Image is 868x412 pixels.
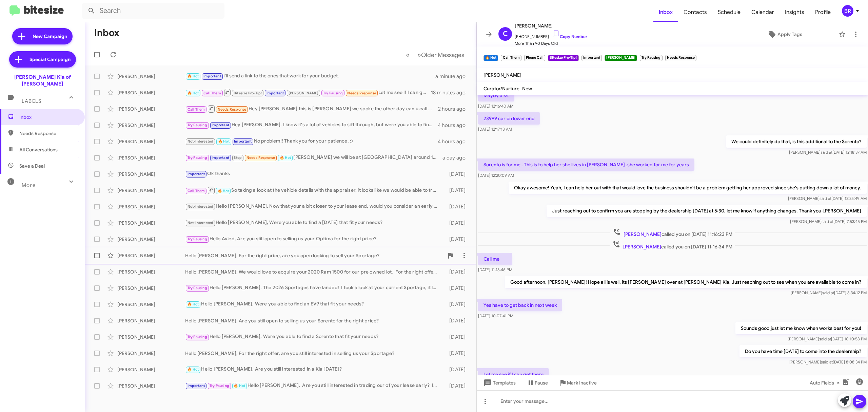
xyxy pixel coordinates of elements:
[821,359,833,364] span: said at
[185,170,442,178] div: Ok thanks
[501,55,521,61] small: Call Them
[234,91,262,95] span: Bitesize Pro-Tip!
[442,350,471,357] div: [DATE]
[289,91,319,95] span: [PERSON_NAME]
[185,88,431,97] div: Let me see if I can get there
[22,182,36,188] span: More
[203,74,221,78] span: Important
[777,28,802,40] span: Apply Tags
[791,290,867,295] span: [PERSON_NAME] [DATE] 8:34:12 PM
[117,236,185,243] div: [PERSON_NAME]
[185,382,442,390] div: Hello [PERSON_NAME], Are you still interested in trading our of your lease early? It looks like y...
[442,285,471,292] div: [DATE]
[790,219,867,224] span: [PERSON_NAME] [DATE] 7:53:45 PM
[117,334,185,340] div: [PERSON_NAME]
[478,89,514,101] p: Mayby a k4
[509,182,867,194] p: Okay awesome! Yeah, I can help her out with that would love the business shouldn't be a problem g...
[822,219,833,224] span: said at
[548,55,578,61] small: Bitesize Pro-Tip!
[442,236,471,243] div: [DATE]
[581,55,602,61] small: Important
[185,72,435,80] div: I'll send a link to the ones that work for your budget.
[185,284,442,292] div: Hello [PERSON_NAME], The 2026 Sportages have landed! I took a look at your current Sportage, it l...
[117,138,185,145] div: [PERSON_NAME]
[234,139,252,144] span: Important
[746,2,780,22] a: Calendar
[185,300,442,308] div: Hello [PERSON_NAME], Were you able to find an EV9 that fit your needs?
[739,345,867,357] p: Do you have time [DATE] to come into the dealership?
[438,122,471,129] div: 4 hours ago
[82,3,224,19] input: Search
[188,302,199,306] span: 🔥 Hot
[484,72,521,78] span: [PERSON_NAME]
[442,187,471,194] div: [DATE]
[733,28,835,40] button: Apply Tags
[712,2,746,22] a: Schedule
[417,51,421,59] span: »
[267,91,284,95] span: Important
[535,377,548,389] span: Pause
[478,368,549,380] p: Let me see if I can get there
[810,2,836,22] a: Profile
[210,383,229,388] span: Try Pausing
[188,155,207,160] span: Try Pausing
[218,139,230,144] span: 🔥 Hot
[188,367,199,372] span: 🔥 Hot
[678,2,712,22] a: Contacts
[234,155,242,160] span: Stop
[442,317,471,324] div: [DATE]
[819,336,831,341] span: said at
[836,5,861,17] button: BR
[94,27,119,38] h1: Inbox
[478,112,540,125] p: 23999 car on lower end
[185,203,442,210] div: Hello [PERSON_NAME], Now that your a bit closer to your lease end, would you consider an early up...
[442,366,471,373] div: [DATE]
[29,56,71,63] span: Special Campaign
[188,221,214,225] span: Not-Interested
[33,33,67,40] span: New Campaign
[780,2,810,22] a: Insights
[185,350,442,357] div: Hello [PERSON_NAME], For the right offer, are you still interested in selling us your Sportage?
[804,377,848,389] button: Auto Fields
[117,89,185,96] div: [PERSON_NAME]
[438,138,471,145] div: 4 hours ago
[735,322,867,334] p: Sounds good just let me know when works best for you!
[185,268,442,275] div: Hello [PERSON_NAME], We would love to acquire your 2020 Ram 1500 for our pre owned lot. For the r...
[246,155,275,160] span: Needs Response
[726,135,867,148] p: We could definitely do that, is this additional to the Sorento?
[484,55,498,61] small: 🔥 Hot
[515,30,587,40] span: [PHONE_NUMBER]
[19,146,58,153] span: All Conversations
[820,196,831,201] span: said at
[821,150,832,155] span: said at
[117,366,185,373] div: [PERSON_NAME]
[19,130,77,137] span: Needs Response
[117,187,185,194] div: [PERSON_NAME]
[552,34,587,39] a: Copy Number
[553,377,602,389] button: Mark Inactive
[478,253,512,265] p: Call me
[653,2,678,22] a: Inbox
[478,104,513,109] span: [DATE] 12:16:40 AM
[438,106,471,112] div: 2 hours ago
[442,220,471,226] div: [DATE]
[406,51,410,59] span: «
[515,22,587,30] span: [PERSON_NAME]
[188,74,199,78] span: 🔥 Hot
[117,220,185,226] div: [PERSON_NAME]
[610,228,735,238] span: called you on [DATE] 11:16:23 PM
[188,237,207,241] span: Try Pausing
[280,155,291,160] span: 🔥 Hot
[822,290,834,295] span: said at
[442,171,471,177] div: [DATE]
[431,89,471,96] div: 18 minutes ago
[477,377,521,389] button: Templates
[188,383,205,388] span: Important
[478,313,513,318] span: [DATE] 10:07:41 PM
[185,317,442,324] div: Hello [PERSON_NAME], Are you still open to selling us your Sorento for the right price?
[624,231,662,237] span: [PERSON_NAME]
